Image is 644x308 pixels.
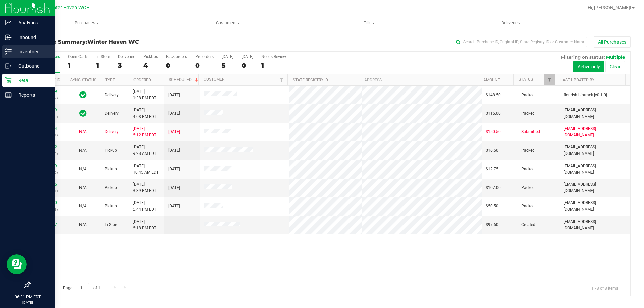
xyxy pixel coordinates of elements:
[12,62,52,70] p: Outbound
[38,182,57,187] a: 11981165
[38,126,57,131] a: 11982124
[79,222,87,227] span: Not Applicable
[5,63,12,69] inline-svg: Outbound
[440,16,581,30] a: Deliveries
[143,54,158,59] div: PickUps
[241,54,253,59] div: [DATE]
[133,144,156,157] span: [DATE] 9:28 AM EDT
[79,147,87,154] button: N/A
[79,203,87,209] button: N/A
[96,54,110,59] div: In Store
[16,16,157,30] a: Purchases
[12,19,52,27] p: Analytics
[105,166,117,172] span: Pickup
[521,129,540,135] span: Submitted
[563,144,626,157] span: [EMAIL_ADDRESS][DOMAIN_NAME]
[521,92,535,98] span: Packed
[519,77,533,82] a: Status
[168,129,180,135] span: [DATE]
[12,48,52,56] p: Inventory
[521,185,535,191] span: Packed
[48,5,86,11] span: Winter Haven WC
[105,92,119,98] span: Delivery
[79,185,87,190] span: Not Applicable
[261,54,286,59] div: Needs Review
[133,181,156,194] span: [DATE] 3:39 PM EDT
[5,48,12,55] inline-svg: Inventory
[486,129,501,135] span: $150.50
[5,91,12,98] inline-svg: Reports
[486,203,498,209] span: $50.50
[79,90,87,100] span: In Sync
[563,92,607,98] span: flourish-biotrack [v0.1.0]
[261,62,286,69] div: 1
[105,203,117,209] span: Pickup
[521,222,535,228] span: Created
[105,222,118,228] span: In-Store
[169,77,199,82] a: Scheduled
[204,77,224,82] a: Customer
[79,166,87,172] button: N/A
[560,78,594,82] a: Last Updated By
[105,78,115,82] a: Type
[573,61,604,72] button: Active only
[3,300,52,305] p: [DATE]
[586,283,624,293] span: 1 - 8 of 8 items
[168,203,180,209] span: [DATE]
[133,200,156,212] span: [DATE] 5:44 PM EDT
[68,62,88,69] div: 1
[293,78,328,82] a: State Registry ID
[57,283,106,293] span: Page of 1
[563,219,626,231] span: [EMAIL_ADDRESS][DOMAIN_NAME]
[168,166,180,172] span: [DATE]
[87,39,139,45] span: Winter Haven WC
[79,185,87,191] button: N/A
[563,181,626,194] span: [EMAIL_ADDRESS][DOMAIN_NAME]
[133,126,156,138] span: [DATE] 6:12 PM EDT
[561,54,605,60] span: Filtering on status:
[157,16,299,30] a: Customers
[38,145,57,149] a: 11977952
[79,129,87,134] span: Not Applicable
[77,283,89,293] input: 1
[453,37,587,47] input: Search Purchase ID, Original ID, State Registry ID or Customer Name...
[38,222,57,227] a: 11982207
[168,92,180,98] span: [DATE]
[521,166,535,172] span: Packed
[16,20,157,26] span: Purchases
[68,54,88,59] div: Open Carts
[276,74,287,85] a: Filter
[563,200,626,212] span: [EMAIL_ADDRESS][DOMAIN_NAME]
[588,5,631,10] span: Hi, [PERSON_NAME]!
[606,54,625,60] span: Multiple
[79,109,87,118] span: In Sync
[79,167,87,171] span: Not Applicable
[79,222,87,228] button: N/A
[12,76,52,84] p: Retail
[168,147,180,154] span: [DATE]
[38,89,57,94] a: 11979999
[486,222,498,228] span: $97.60
[5,34,12,41] inline-svg: Inbound
[12,33,52,41] p: Inbound
[492,20,529,26] span: Deliveries
[133,88,156,101] span: [DATE] 1:38 PM EDT
[30,39,230,45] h3: Purchase Summary:
[486,92,501,98] span: $148.50
[7,254,27,274] iframe: Resource center
[38,108,57,112] a: 11981349
[118,54,135,59] div: Deliveries
[143,62,158,69] div: 4
[594,36,631,48] button: All Purchases
[605,61,625,72] button: Clear
[118,62,135,69] div: 3
[195,62,214,69] div: 0
[241,62,253,69] div: 0
[3,294,52,300] p: 06:31 PM EDT
[521,203,535,209] span: Packed
[79,204,87,208] span: Not Applicable
[133,78,151,82] a: Ordered
[105,110,119,117] span: Delivery
[166,54,187,59] div: Back-orders
[168,185,180,191] span: [DATE]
